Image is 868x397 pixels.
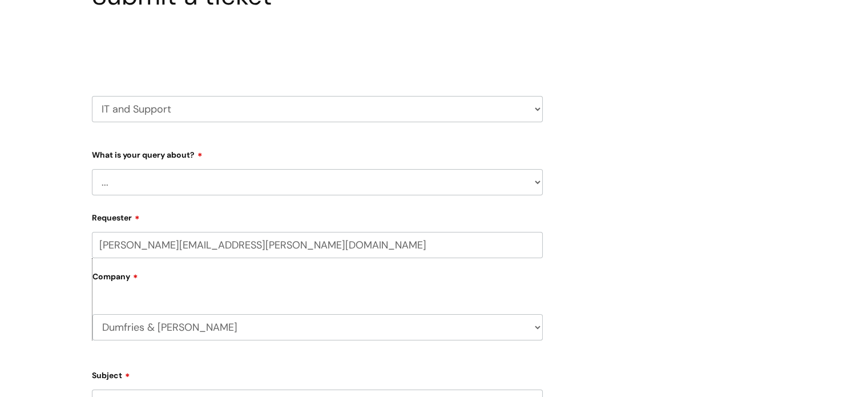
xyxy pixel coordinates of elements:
[92,367,543,380] label: Subject
[92,146,543,160] label: What is your query about?
[92,38,543,59] h2: Select issue type
[92,232,543,258] input: Email
[92,268,543,294] label: Company
[92,209,543,223] label: Requester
